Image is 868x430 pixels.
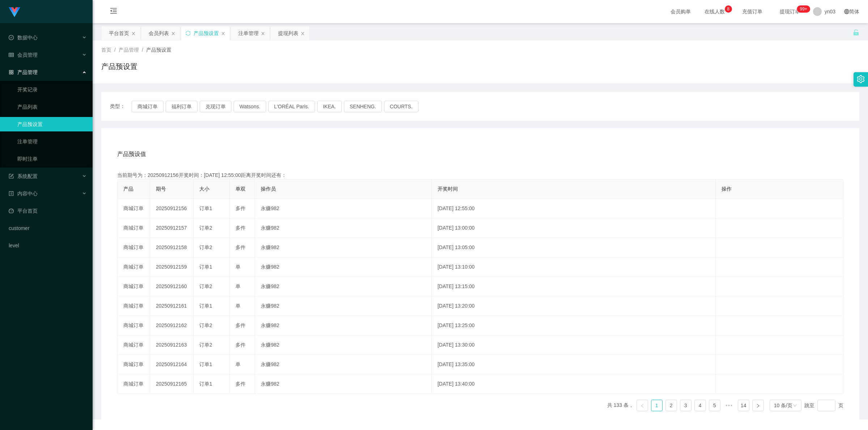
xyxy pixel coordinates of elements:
[637,400,648,411] li: 上一页
[255,277,432,296] td: 永赚982
[117,171,843,179] div: 当前期号为：20250912156开奖时间：[DATE] 12:55:00距离开奖时间还有：
[725,5,732,13] sup: 8
[432,238,716,257] td: [DATE] 13:05:00
[150,199,193,218] td: 20250912156
[261,186,276,192] span: 操作员
[150,238,193,257] td: 20250912158
[118,199,150,218] td: 商城订单
[797,5,810,13] sup: 283
[109,26,129,40] div: 平台首页
[118,218,150,238] td: 商城订单
[9,221,87,235] a: customer
[9,173,38,179] span: 系统配置
[723,400,735,411] li: 向后 5 页
[150,355,193,374] td: 20250912164
[118,335,150,355] td: 商城订单
[738,400,749,411] a: 14
[123,186,133,192] span: 产品
[146,47,171,53] span: 产品预设置
[199,205,212,211] span: 订单1
[438,186,458,192] span: 开奖时间
[235,244,246,250] span: 多件
[278,26,298,40] div: 提现列表
[432,374,716,394] td: [DATE] 13:40:00
[793,403,797,408] i: 图标: down
[432,257,716,277] td: [DATE] 13:10:00
[101,47,111,53] span: 首页
[9,52,14,57] i: 图标: table
[17,134,87,149] a: 注单管理
[665,400,677,411] li: 2
[17,100,87,114] a: 产品列表
[235,225,246,231] span: 多件
[9,69,38,75] span: 产品管理
[235,303,241,309] span: 单
[9,238,87,253] a: level
[738,400,749,411] li: 14
[199,225,212,231] span: 订单2
[166,101,197,112] button: 福利订单
[150,277,193,296] td: 20250912160
[131,31,136,36] i: 图标: close
[17,117,87,131] a: 产品预设置
[317,101,342,112] button: IKEA.
[199,303,212,309] span: 订单1
[255,374,432,394] td: 永赚982
[235,186,246,192] span: 单双
[384,101,418,112] button: COURTS.
[709,400,720,411] a: 5
[186,31,191,36] i: 图标: sync
[150,257,193,277] td: 20250912159
[199,186,209,192] span: 大小
[171,31,175,36] i: 图标: close
[235,361,241,367] span: 单
[255,238,432,257] td: 永赚982
[255,199,432,218] td: 永赚982
[235,381,246,387] span: 多件
[709,400,720,411] li: 5
[101,61,137,72] h1: 产品预设置
[255,296,432,316] td: 永赚982
[727,5,729,13] p: 8
[235,322,246,328] span: 多件
[651,400,663,411] li: 1
[9,35,14,40] i: 图标: check-circle-o
[132,101,163,112] button: 商城订单
[199,283,212,289] span: 订单2
[238,26,259,40] div: 注单管理
[199,264,212,270] span: 订单1
[156,186,166,192] span: 期号
[235,205,246,211] span: 多件
[432,335,716,355] td: [DATE] 13:30:00
[117,150,146,158] span: 产品预设值
[193,26,219,40] div: 产品预设置
[680,400,692,411] li: 3
[150,296,193,316] td: 20250912161
[98,403,862,411] div: 2021
[432,199,716,218] td: [DATE] 12:55:00
[149,26,169,40] div: 会员列表
[101,0,126,23] i: 图标: menu-fold
[432,355,716,374] td: [DATE] 13:35:00
[432,316,716,335] td: [DATE] 13:25:00
[119,47,139,53] span: 产品管理
[723,400,735,411] span: •••
[200,101,231,112] button: 兑现订单
[853,29,859,36] i: 图标: unlock
[9,174,14,179] i: 图标: form
[17,152,87,166] a: 即时注单
[694,400,706,411] li: 4
[17,82,87,97] a: 开奖记录
[432,218,716,238] td: [DATE] 13:00:00
[752,400,764,411] li: 下一页
[150,218,193,238] td: 20250912157
[118,296,150,316] td: 商城订单
[666,400,677,411] a: 2
[150,335,193,355] td: 20250912163
[118,316,150,335] td: 商城订单
[695,400,706,411] a: 4
[110,101,132,112] span: 类型：
[640,404,644,408] i: 图标: left
[221,31,225,36] i: 图标: close
[344,101,382,112] button: SENHENG.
